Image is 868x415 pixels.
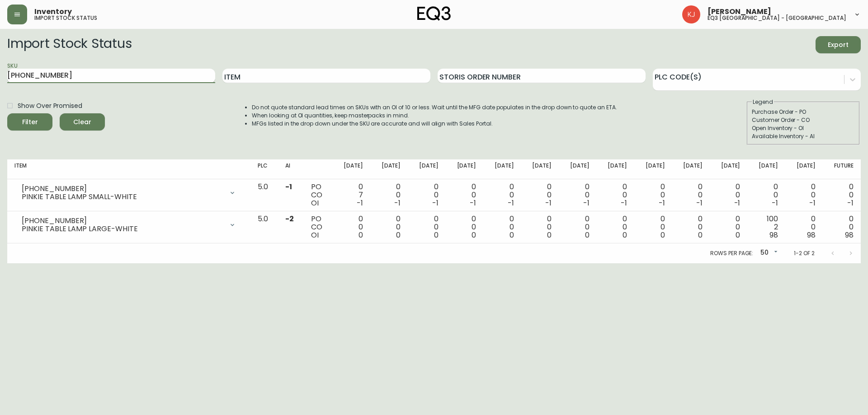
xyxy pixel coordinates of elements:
[252,103,617,112] li: Do not quote standard lead times on SKUs with an OI of 10 or less. Wait until the MFG date popula...
[509,230,514,240] span: 0
[528,183,552,207] div: 0 0
[847,198,854,208] span: -1
[623,230,627,240] span: 0
[708,15,846,21] h5: eq3 [GEOGRAPHIC_DATA] - [GEOGRAPHIC_DATA]
[621,198,627,208] span: -1
[14,215,243,235] div: [PHONE_NUMBER]PINKIE TABLE LAMP LARGE-WHITE
[415,215,438,239] div: 0 0
[583,198,590,208] span: -1
[250,179,278,211] td: 5.0
[472,230,476,240] span: 0
[7,36,132,53] h2: Import Stock Status
[747,159,785,179] th: [DATE]
[340,215,363,239] div: 0 0
[634,159,672,179] th: [DATE]
[672,159,710,179] th: [DATE]
[357,198,363,208] span: -1
[311,215,325,239] div: PO CO
[359,230,363,240] span: 0
[559,159,596,179] th: [DATE]
[34,8,72,15] span: Inventory
[250,211,278,243] td: 5.0
[752,116,855,124] div: Customer Order - CO
[604,183,627,207] div: 0 0
[332,159,370,179] th: [DATE]
[67,117,98,128] span: Clear
[717,215,740,239] div: 0 0
[696,198,703,208] span: -1
[370,159,408,179] th: [DATE]
[682,5,700,23] img: 24a625d34e264d2520941288c4a55f8e
[18,101,82,111] span: Show Over Promised
[830,215,854,239] div: 0 0
[7,159,250,179] th: Item
[545,198,552,208] span: -1
[22,217,223,225] div: [PHONE_NUMBER]
[793,183,816,207] div: 0 0
[22,185,223,193] div: [PHONE_NUMBER]
[396,230,401,240] span: 0
[597,159,634,179] th: [DATE]
[710,159,747,179] th: [DATE]
[752,108,855,116] div: Purchase Order - PO
[794,249,815,257] p: 1-2 of 2
[285,182,292,192] span: -1
[311,198,319,208] span: OI
[660,230,665,240] span: 0
[470,198,476,208] span: -1
[830,183,854,207] div: 0 0
[823,159,861,179] th: Future
[710,249,753,257] p: Rows per page:
[793,215,816,239] div: 0 0
[508,198,514,208] span: -1
[604,215,627,239] div: 0 0
[22,193,223,201] div: PINKIE TABLE LAMP SMALL-WHITE
[717,183,740,207] div: 0 0
[642,183,665,207] div: 0 0
[415,183,438,207] div: 0 0
[278,159,304,179] th: AI
[252,112,617,120] li: When looking at OI quantities, keep masterpacks in mind.
[736,230,740,240] span: 0
[809,198,816,208] span: -1
[311,230,319,240] span: OI
[521,159,559,179] th: [DATE]
[642,215,665,239] div: 0 0
[60,113,105,131] button: Clear
[432,198,439,208] span: -1
[250,159,278,179] th: PLC
[14,183,243,203] div: [PHONE_NUMBER]PINKIE TABLE LAMP SMALL-WHITE
[285,214,294,224] span: -2
[752,98,774,106] legend: Legend
[816,36,861,53] button: Export
[434,230,439,240] span: 0
[845,230,854,240] span: 98
[547,230,552,240] span: 0
[453,215,476,239] div: 0 0
[491,215,514,239] div: 0 0
[446,159,483,179] th: [DATE]
[755,183,778,207] div: 0 0
[708,8,771,15] span: [PERSON_NAME]
[785,159,823,179] th: [DATE]
[408,159,445,179] th: [DATE]
[453,183,476,207] div: 0 0
[377,215,401,239] div: 0 0
[659,198,665,208] span: -1
[491,183,514,207] div: 0 0
[483,159,521,179] th: [DATE]
[394,198,401,208] span: -1
[807,230,816,240] span: 98
[22,225,223,233] div: PINKIE TABLE LAMP LARGE-WHITE
[772,198,778,208] span: -1
[757,246,779,261] div: 50
[752,124,855,132] div: Open Inventory - OI
[679,183,703,207] div: 0 0
[528,215,552,239] div: 0 0
[340,183,363,207] div: 0 7
[698,230,703,240] span: 0
[823,39,854,51] span: Export
[377,183,401,207] div: 0 0
[252,120,617,128] li: MFGs listed in the drop down under the SKU are accurate and will align with Sales Portal.
[769,230,778,240] span: 98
